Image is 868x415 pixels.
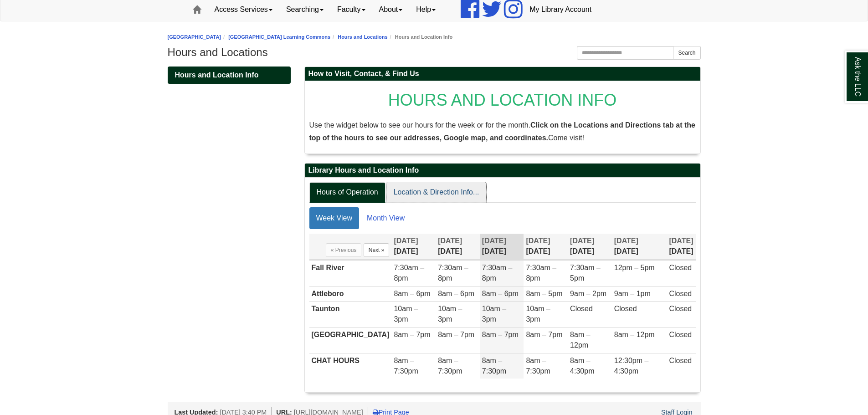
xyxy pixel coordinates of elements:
[438,237,462,245] span: [DATE]
[394,237,418,245] span: [DATE]
[364,243,390,257] button: Next »
[309,286,392,302] td: Attleboro
[394,331,430,338] span: 8am – 7pm
[526,237,550,245] span: [DATE]
[669,264,692,272] span: Closed
[305,67,700,81] h2: How to Visit, Contact, & Find Us
[326,243,362,257] button: « Previous
[438,264,468,282] span: 7:30am – 8pm
[394,264,424,282] span: 7:30am – 8pm
[436,234,480,260] th: [DATE]
[309,328,392,354] td: [GEOGRAPHIC_DATA]
[669,237,693,245] span: [DATE]
[168,33,701,41] nav: breadcrumb
[570,305,593,313] span: Closed
[228,34,330,40] a: [GEOGRAPHIC_DATA] Learning Commons
[526,290,562,297] span: 8am – 5pm
[482,290,519,297] span: 8am – 6pm
[669,305,692,313] span: Closed
[438,290,474,297] span: 8am – 6pm
[388,91,616,109] span: HOURS AND LOCATION INFO
[669,290,692,297] span: Closed
[614,264,655,272] span: 12pm – 5pm
[386,182,487,203] a: Location & Direction Info...
[305,164,700,178] h2: Library Hours and Location Info
[480,234,524,260] th: [DATE]
[614,331,655,338] span: 8am – 12pm
[309,207,359,229] a: Week View
[438,357,462,375] span: 8am – 7:30pm
[570,331,590,349] span: 8am – 12pm
[667,234,695,260] th: [DATE]
[570,237,594,245] span: [DATE]
[482,331,519,338] span: 8am – 7pm
[482,305,506,323] span: 10am – 3pm
[524,234,568,260] th: [DATE]
[673,46,700,60] button: Search
[394,305,418,323] span: 10am – 3pm
[568,234,612,260] th: [DATE]
[309,302,392,328] td: Taunton
[309,121,695,142] span: Use the widget below to see our hours for the week or for the month. Come visit!
[482,357,506,375] span: 8am – 7:30pm
[438,331,474,338] span: 8am – 7pm
[168,46,701,59] h1: Hours and Locations
[360,207,411,229] a: Month View
[669,357,692,364] span: Closed
[391,234,436,260] th: [DATE]
[526,357,550,375] span: 8am – 7:30pm
[388,33,453,41] li: Hours and Location Info
[612,234,667,260] th: [DATE]
[394,357,418,375] span: 8am – 7:30pm
[614,237,638,245] span: [DATE]
[309,260,392,286] td: Fall River
[338,34,387,40] a: Hours and Locations
[526,331,562,338] span: 8am – 7pm
[669,331,692,338] span: Closed
[438,305,462,323] span: 10am – 3pm
[526,305,550,323] span: 10am – 3pm
[175,71,259,79] span: Hours and Location Info
[570,290,606,297] span: 9am – 2pm
[614,290,651,297] span: 9am – 1pm
[526,264,556,282] span: 7:30am – 8pm
[570,264,601,282] span: 7:30am – 5pm
[309,121,695,142] strong: Click on the Locations and Directions tab at the top of the hours to see our addresses, Google ma...
[482,237,506,245] span: [DATE]
[309,182,385,203] a: Hours of Operation
[394,290,430,297] span: 8am – 6pm
[168,67,291,84] a: Hours and Location Info
[168,67,291,84] div: Guide Pages
[614,305,637,313] span: Closed
[482,264,513,282] span: 7:30am – 8pm
[570,357,594,375] span: 8am – 4:30pm
[614,357,649,375] span: 12:30pm – 4:30pm
[309,353,392,379] td: CHAT HOURS
[168,34,221,40] a: [GEOGRAPHIC_DATA]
